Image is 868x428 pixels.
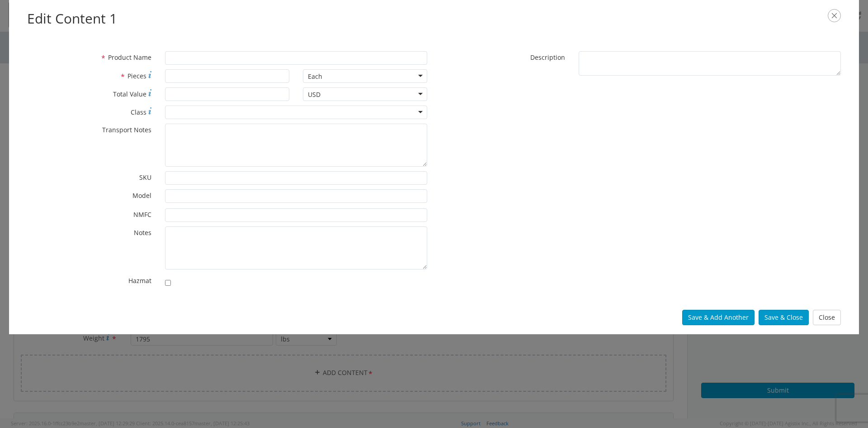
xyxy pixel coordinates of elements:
[132,191,151,200] span: Model
[27,9,841,29] h2: Edit Content 1
[813,310,841,325] button: Close
[134,228,151,237] span: Notes
[530,53,565,62] span: Description
[759,310,809,325] button: Save & Close
[682,310,755,325] button: Save & Add Another
[102,125,151,134] span: Transport Notes
[139,173,151,182] span: SKU
[308,72,322,81] div: Each
[108,53,151,62] span: Product Name
[128,276,151,285] span: Hazmat
[308,90,321,99] div: USD
[127,72,146,80] span: Pieces
[131,108,146,116] span: Class
[133,210,151,219] span: NMFC
[113,90,146,98] span: Total Value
